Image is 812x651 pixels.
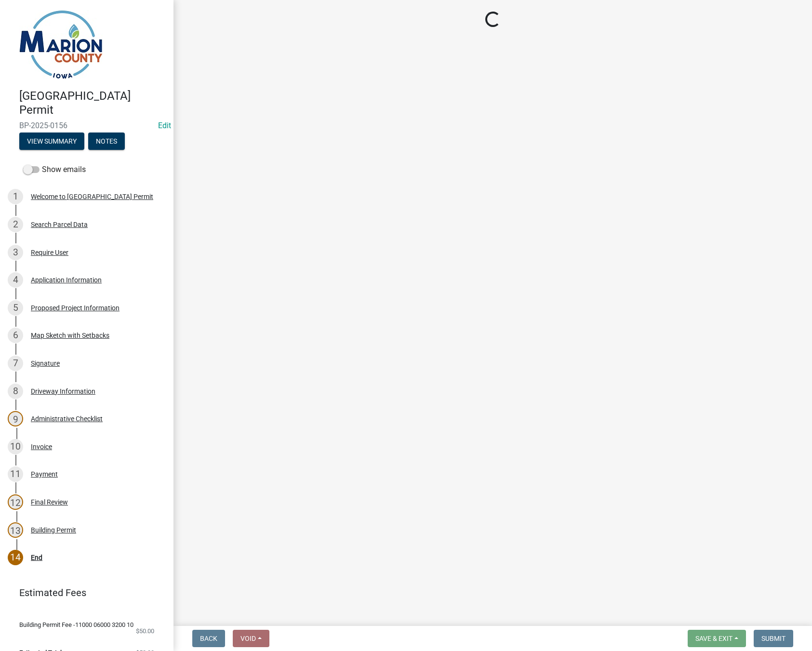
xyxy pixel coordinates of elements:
[8,384,23,399] div: 8
[200,635,217,642] span: Back
[31,471,58,478] div: Payment
[8,411,23,426] div: 9
[31,388,95,395] div: Driveway Information
[136,628,154,634] span: $50.00
[695,635,732,642] span: Save & Exit
[31,305,120,311] div: Proposed Project Information
[754,630,793,647] button: Submit
[31,360,60,367] div: Signature
[8,300,23,316] div: 5
[19,138,84,146] wm-modal-confirm: Summary
[19,133,84,150] button: View Summary
[240,635,256,642] span: Void
[8,550,23,565] div: 14
[31,554,42,561] div: End
[31,332,109,339] div: Map Sketch with Setbacks
[8,466,23,482] div: 11
[88,138,125,146] wm-modal-confirm: Notes
[8,439,23,454] div: 10
[31,221,88,228] div: Search Parcel Data
[31,499,68,505] div: Final Review
[8,189,23,204] div: 1
[8,328,23,343] div: 6
[8,494,23,510] div: 12
[8,217,23,232] div: 2
[8,356,23,371] div: 7
[8,272,23,288] div: 4
[31,443,52,450] div: Invoice
[19,121,154,130] span: BP-2025-0156
[31,193,153,200] div: Welcome to [GEOGRAPHIC_DATA] Permit
[31,527,76,533] div: Building Permit
[31,415,103,422] div: Administrative Checklist
[688,630,746,647] button: Save & Exit
[8,245,23,260] div: 3
[761,635,785,642] span: Submit
[192,630,225,647] button: Back
[233,630,269,647] button: Void
[19,10,103,79] img: Marion County, Iowa
[8,522,23,538] div: 13
[88,133,125,150] button: Notes
[23,164,86,175] label: Show emails
[31,249,68,256] div: Require User
[19,622,133,628] span: Building Permit Fee -11000 06000 3200 10
[31,277,102,283] div: Application Information
[158,121,171,130] wm-modal-confirm: Edit Application Number
[8,583,158,602] a: Estimated Fees
[158,121,171,130] a: Edit
[19,89,166,117] h4: [GEOGRAPHIC_DATA] Permit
